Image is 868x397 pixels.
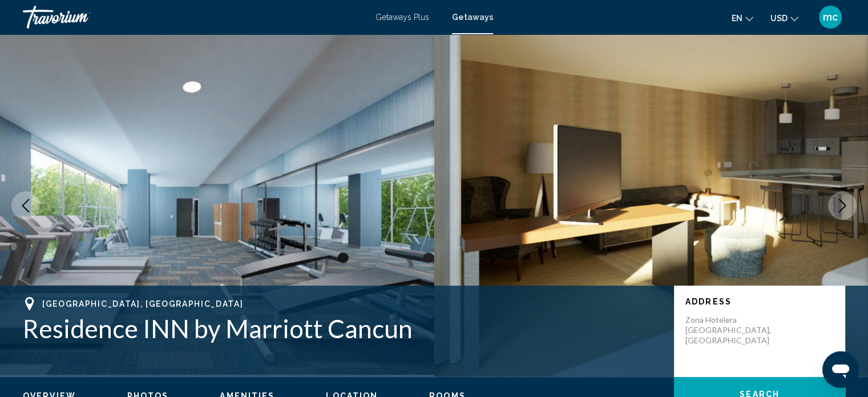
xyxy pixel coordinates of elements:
button: User Menu [815,5,845,29]
a: Travorium [23,6,364,29]
p: Address [685,297,834,306]
span: USD [770,14,788,23]
a: Getaways Plus [376,13,429,22]
h1: Residence INN by Marriott Cancun [23,314,663,343]
a: Getaways [452,13,493,22]
button: Change language [732,10,753,26]
p: Zona Hotelera [GEOGRAPHIC_DATA], [GEOGRAPHIC_DATA] [685,315,777,346]
span: en [732,14,742,23]
button: Change currency [770,10,798,26]
iframe: Button to launch messaging window [822,351,859,388]
span: [GEOGRAPHIC_DATA], [GEOGRAPHIC_DATA] [42,299,243,308]
span: mc [823,11,838,23]
button: Previous image [11,191,40,220]
button: Next image [828,191,857,220]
